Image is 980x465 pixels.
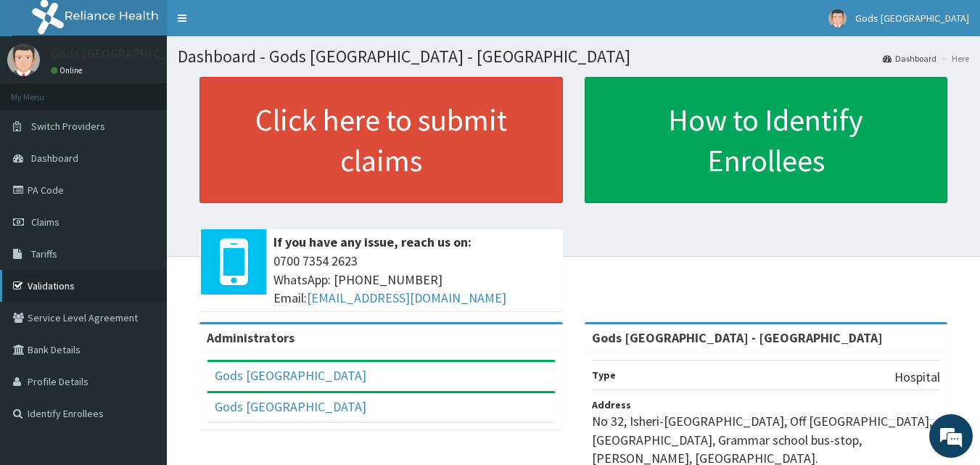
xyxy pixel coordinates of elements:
[75,81,244,100] div: Chat with us now
[238,7,273,42] div: Minimize live chat window
[273,252,556,308] span: 0700 7354 2623 WhatsApp: [PHONE_NUMBER] Email:
[592,329,883,346] strong: Gods [GEOGRAPHIC_DATA] - [GEOGRAPHIC_DATA]
[938,52,969,65] li: Here
[828,9,847,28] img: User Image
[199,77,563,203] a: Click here to submit claims
[894,368,940,387] p: Hospital
[855,12,969,25] span: Gods [GEOGRAPHIC_DATA]
[84,140,200,287] span: We're online!
[7,310,276,361] textarea: Type your message and hit 'Enter'
[31,215,59,229] span: Claims
[215,367,366,384] a: Gods [GEOGRAPHIC_DATA]
[592,398,631,411] b: Address
[31,120,105,133] span: Switch Providers
[215,398,366,415] a: Gods [GEOGRAPHIC_DATA]
[307,289,506,306] a: [EMAIL_ADDRESS][DOMAIN_NAME]
[31,247,57,260] span: Tariffs
[31,152,78,165] span: Dashboard
[585,77,948,203] a: How to Identify Enrollees
[27,73,59,109] img: d_794563401_company_1708531726252_794563401
[178,47,969,66] h1: Dashboard - Gods [GEOGRAPHIC_DATA] - [GEOGRAPHIC_DATA]
[51,47,202,60] p: Gods [GEOGRAPHIC_DATA]
[207,329,295,346] b: Administrators
[273,234,472,250] b: If you have any issue, reach us on:
[883,52,936,65] a: Dashboard
[592,369,616,382] b: Type
[51,65,86,75] a: Online
[7,44,40,76] img: User Image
